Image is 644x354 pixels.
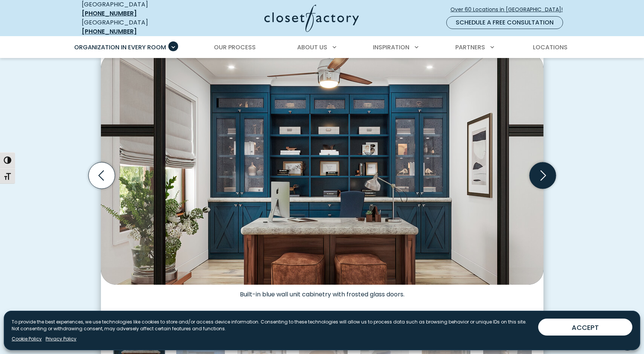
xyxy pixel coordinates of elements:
a: [PHONE_NUMBER] [82,9,137,18]
div: [GEOGRAPHIC_DATA] [82,18,191,36]
span: Inspiration [373,43,409,52]
img: Built-in blue cabinetry with mesh-front doors and open shelving displays accessories like labeled... [101,53,543,285]
a: Schedule a Free Consultation [446,16,563,29]
span: Our Process [214,43,256,52]
button: Next slide [526,159,559,192]
span: Locations [533,43,568,52]
img: Closet Factory Logo [264,5,359,32]
a: [PHONE_NUMBER] [82,27,137,36]
a: Over 60 Locations in [GEOGRAPHIC_DATA]! [450,3,569,16]
p: To provide the best experiences, we use technologies like cookies to store and/or access device i... [12,319,532,332]
a: Privacy Policy [46,336,76,342]
button: ACCEPT [538,319,632,336]
figcaption: Built-in blue wall unit cabinetry with frosted glass doors. [101,285,543,298]
span: Partners [455,43,485,52]
span: About Us [297,43,327,52]
a: Cookie Policy [12,336,42,342]
span: Organization in Every Room [74,43,166,52]
span: Over 60 Locations in [GEOGRAPHIC_DATA]! [450,6,569,14]
nav: Primary Menu [69,37,575,58]
button: Previous slide [85,159,118,192]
